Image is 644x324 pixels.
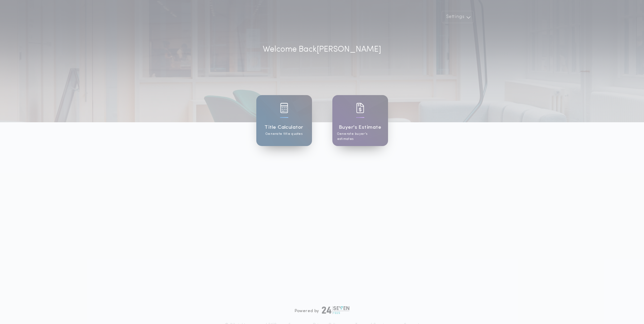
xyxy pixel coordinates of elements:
[264,124,303,131] h1: Title Calculator
[322,306,350,314] img: logo
[295,306,350,314] div: Powered by
[263,43,381,56] p: Welcome Back [PERSON_NAME]
[356,103,364,113] img: card icon
[337,131,383,142] p: Generate buyer's estimates
[280,103,288,113] img: card icon
[256,95,312,146] a: card iconTitle CalculatorGenerate title quotes
[265,131,302,137] p: Generate title quotes
[339,124,381,131] h1: Buyer's Estimate
[442,11,474,23] button: Settings
[332,95,388,146] a: card iconBuyer's EstimateGenerate buyer's estimates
